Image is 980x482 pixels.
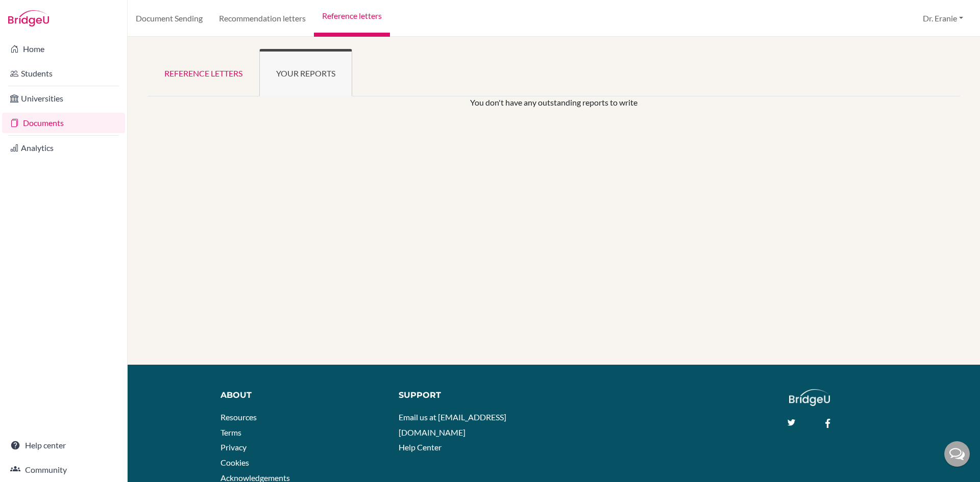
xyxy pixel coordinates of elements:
img: Bridge-U [8,10,49,27]
button: Dr. Eranie [918,9,968,28]
a: Analytics [2,138,125,158]
a: Help Center [399,442,442,452]
a: Community [2,460,125,480]
a: Help center [2,435,125,455]
a: Students [2,63,125,84]
a: Resources [220,412,257,422]
div: About [220,389,376,401]
a: Universities [2,88,125,109]
p: You don't have any outstanding reports to write [216,96,891,109]
a: Privacy [220,442,247,452]
img: logo_white@2x-f4f0deed5e89b7ecb1c2cc34c3e3d731f90f0f143d5ea2071677605dd97b5244.png [789,389,830,406]
a: Home [2,39,125,59]
a: Cookies [220,458,249,467]
a: Email us at [EMAIL_ADDRESS][DOMAIN_NAME] [399,412,506,437]
a: Documents [2,113,125,133]
div: Support [399,389,543,401]
a: Your reports [259,49,352,96]
a: Terms [220,427,241,437]
a: Reference letters [148,49,259,96]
